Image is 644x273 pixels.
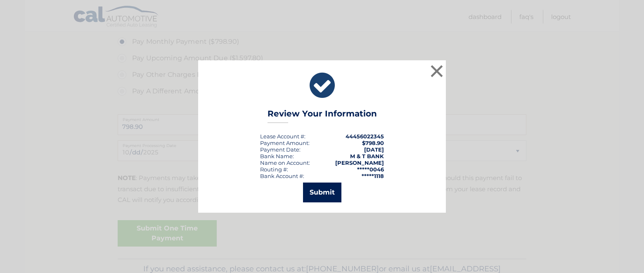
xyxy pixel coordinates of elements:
div: Lease Account #: [260,133,305,140]
div: : [260,146,301,153]
strong: 44456022345 [346,133,384,140]
button: × [429,63,445,79]
span: [DATE] [364,146,384,153]
div: Payment Amount: [260,140,310,146]
span: Payment Date [260,146,299,153]
strong: M & T BANK [350,153,384,159]
div: Bank Account #: [260,173,304,179]
span: $798.90 [362,140,384,146]
div: Bank Name: [260,153,294,159]
div: Routing #: [260,166,288,173]
h3: Review Your Information [268,109,377,123]
strong: [PERSON_NAME] [335,159,384,166]
button: Submit [303,183,341,202]
div: Name on Account: [260,159,310,166]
